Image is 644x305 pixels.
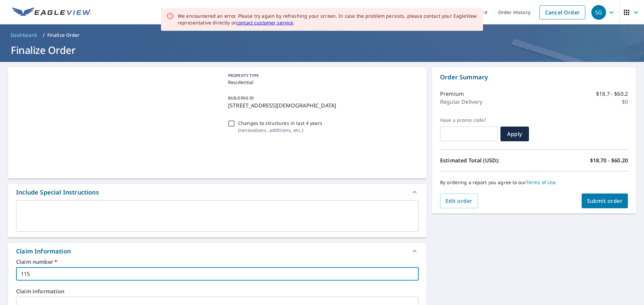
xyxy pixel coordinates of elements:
label: Have a promo code? [440,117,498,123]
p: Regular Delivery [440,98,482,106]
p: ( renovations, additions, etc. ) [238,127,322,134]
p: [STREET_ADDRESS][DEMOGRAPHIC_DATA] [228,101,416,109]
nav: breadcrumb [8,30,636,41]
div: Claim Information [16,247,71,256]
span: Dashboard [11,32,37,39]
p: Finalize Order [47,32,80,39]
p: $18.70 - $60.20 [590,156,628,164]
p: Changes to structures in last 4 years [238,120,322,127]
p: $18.7 - $60.2 [596,90,628,98]
h1: Finalize Order [8,43,636,57]
button: Apply [500,127,529,141]
label: Claim number [16,259,419,264]
label: Claim information [16,289,419,294]
div: Claim Information [8,243,427,259]
p: Order Summary [440,73,628,82]
button: Edit order [440,194,478,208]
p: Estimated Total (USD): [440,156,534,164]
p: Premium [440,90,464,98]
span: Submit order [587,197,623,205]
a: contact customer service [236,19,293,26]
span: Apply [506,130,524,138]
div: We encountered an error. Please try again by refreshing your screen. In case the problem persists... [178,13,478,26]
div: Include Special Instructions [8,184,427,200]
p: Residential [228,79,416,86]
p: By ordering a report you agree to our [440,179,628,185]
button: Submit order [582,194,628,208]
span: Edit order [445,197,473,205]
div: SG [591,5,606,20]
a: Terms of Use [526,179,556,185]
a: Cancel Order [539,5,585,19]
img: EV Logo [12,7,91,17]
li: / [43,31,45,39]
p: BUILDING ID [228,95,254,101]
p: $0 [622,98,628,106]
a: Dashboard [8,30,40,41]
p: PROPERTY TYPE [228,73,416,79]
div: Include Special Instructions [16,188,99,197]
